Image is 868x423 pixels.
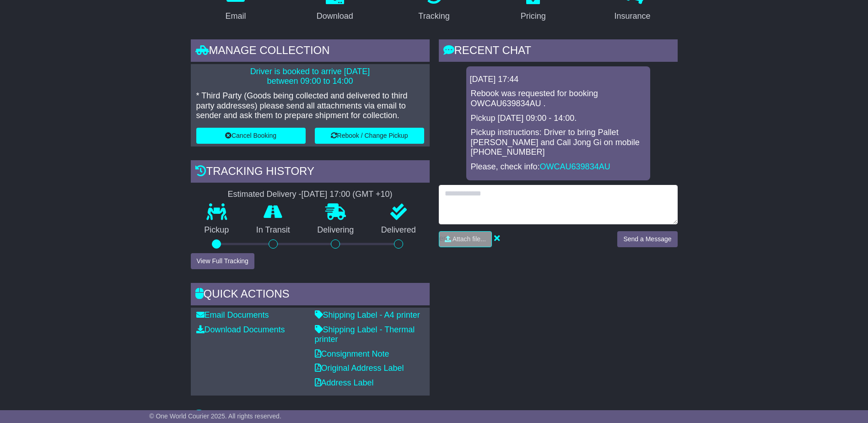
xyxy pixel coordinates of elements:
div: Email [225,10,246,22]
p: Driver is booked to arrive [DATE] between 09:00 to 14:00 [196,67,424,87]
div: Manage collection [191,39,430,64]
a: OWCAU639834AU [540,162,610,171]
div: Tracking [418,10,449,22]
p: Delivered [367,225,430,235]
p: Pickup instructions: Driver to bring Pallet [PERSON_NAME] and Call Jong Gi on mobile [PHONE_NUMBER] [471,128,646,157]
a: Shipping Label - Thermal printer [315,325,415,344]
a: Consignment Note [315,349,389,358]
div: RECENT CHAT [439,39,678,64]
button: Rebook / Change Pickup [315,128,424,144]
div: [DATE] 17:44 [470,75,647,85]
a: Address Label [315,378,374,387]
div: [DATE] 17:00 (GMT +10) [302,190,393,200]
button: View Full Tracking [191,253,254,269]
a: Download Documents [196,325,285,334]
div: Insurance [615,10,651,22]
p: Rebook was requested for booking OWCAU639834AU . [471,89,646,108]
a: Shipping Label - A4 printer [315,310,420,320]
p: Pickup [DATE] 09:00 - 14:00. [471,114,646,124]
button: Cancel Booking [196,128,306,144]
p: Delivering [304,225,368,235]
p: Please, check info: [471,162,646,172]
div: Download [317,10,353,22]
div: Estimated Delivery - [191,190,430,200]
p: Pickup [191,225,243,235]
div: Quick Actions [191,283,430,308]
p: * Third Party (Goods being collected and delivered to third party addresses) please send all atta... [196,91,424,121]
span: © One World Courier 2025. All rights reserved. [149,412,281,420]
div: Tracking history [191,160,430,185]
div: Pricing [521,10,546,22]
p: In Transit [243,225,304,235]
button: Send a Message [617,231,677,247]
a: Email Documents [196,310,269,320]
a: Original Address Label [315,363,404,373]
